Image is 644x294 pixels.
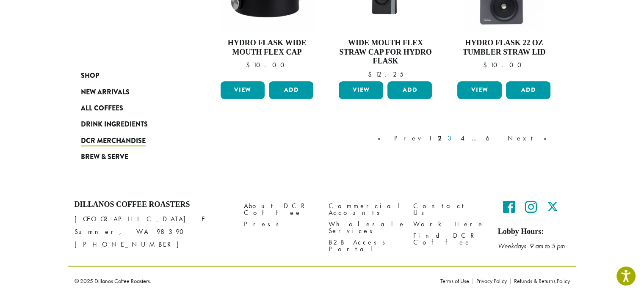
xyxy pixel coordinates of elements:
a: Next » [506,133,555,143]
button: Add [387,81,432,99]
a: Brew & Serve [81,149,182,165]
a: View [339,81,383,99]
h4: Hydro Flask Wide Mouth Flex Cap [218,38,316,57]
a: 6 [484,133,503,143]
span: Drink Ingredients [81,119,148,130]
span: DCR Merchandise [81,136,146,146]
a: Contact Us [413,200,485,218]
span: $ [246,60,253,69]
button: Add [506,81,550,99]
a: … [470,133,481,143]
h4: Dillanos Coffee Roasters [75,200,231,209]
bdi: 12.25 [368,70,403,79]
a: View [221,81,265,99]
span: $ [483,60,490,69]
a: B2B Access Portal [329,236,401,255]
em: Weekdays 9 am to 5 pm [498,242,565,250]
a: Shop [81,68,182,84]
a: 2 [436,133,443,143]
span: Brew & Serve [81,152,128,162]
span: All Coffees [81,103,123,114]
h5: Lobby Hours: [498,227,570,236]
a: Privacy Policy [473,278,510,284]
span: New Arrivals [81,87,130,98]
bdi: 10.00 [483,60,525,69]
a: All Coffees [81,100,182,116]
a: View [457,81,502,99]
span: Shop [81,71,99,81]
a: Press [244,218,316,230]
span: $ [368,70,375,79]
a: New Arrivals [81,84,182,100]
a: « Prev [376,133,424,143]
a: 3 [446,133,456,143]
h4: Wide Mouth Flex Straw Cap for Hydro Flask [337,38,434,66]
bdi: 10.00 [246,60,288,69]
a: Refunds & Returns Policy [510,278,570,284]
a: Drink Ingredients [81,116,182,132]
a: Commercial Accounts [329,200,401,218]
button: Add [269,81,313,99]
a: DCR Merchandise [81,133,182,149]
a: Terms of Use [440,278,473,284]
a: Wholesale Services [329,218,401,236]
h4: Hydro Flask 22 oz Tumbler Straw Lid [455,38,553,57]
p: [GEOGRAPHIC_DATA] E Sumner, WA 98390 [PHONE_NUMBER] [75,213,231,251]
a: Work Here [413,218,485,230]
p: © 2025 Dillanos Coffee Roasters. [75,278,428,284]
a: 4 [459,133,467,143]
a: About DCR Coffee [244,200,316,218]
a: 1 [427,133,434,143]
a: Find DCR Coffee [413,230,485,248]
